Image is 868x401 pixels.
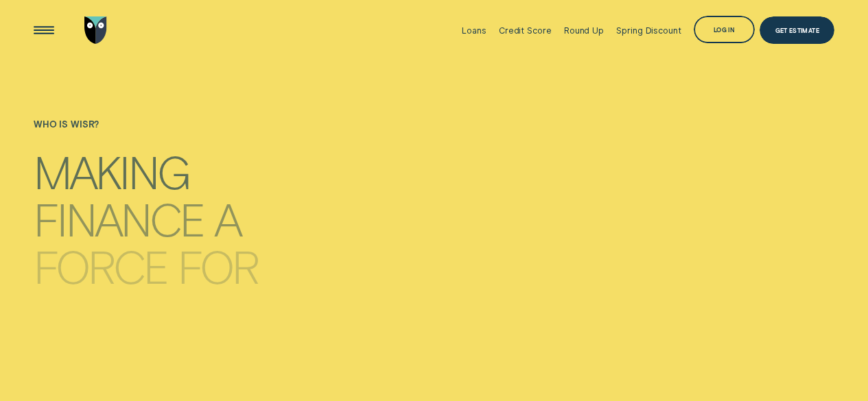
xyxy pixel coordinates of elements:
[760,16,834,44] a: Get Estimate
[34,143,258,313] h4: Making finance a force for good
[214,197,241,240] div: a
[34,197,204,240] div: finance
[34,150,189,193] div: Making
[178,245,258,287] div: for
[34,245,167,287] div: force
[34,119,258,147] h1: Who is Wisr?
[616,25,681,36] div: Spring Discount
[30,16,58,44] button: Open Menu
[564,25,604,36] div: Round Up
[462,25,486,36] div: Loans
[694,16,755,43] button: Log in
[84,16,107,44] img: Wisr
[499,25,552,36] div: Credit Score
